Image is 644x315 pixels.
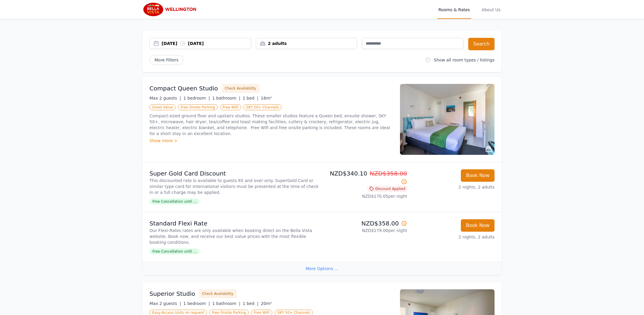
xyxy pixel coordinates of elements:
[261,96,272,100] span: 16m²
[412,184,495,190] p: 2 nights, 2 adults
[149,199,199,204] span: Free Cancellation until ...
[199,289,237,298] button: Check Availability
[243,301,258,306] span: 1 bed |
[149,219,320,228] p: Standard Flexi Rate
[461,219,495,232] button: Book Now
[149,104,175,110] span: Great Value
[149,55,183,65] span: More Filters
[370,170,407,177] span: NZD$358.00
[149,96,181,100] span: Max 2 guests |
[256,40,357,46] div: 2 adults
[162,40,251,46] div: [DATE] [DATE]
[149,290,195,298] h3: Superior Studio
[222,84,259,93] button: Check Availability
[142,2,199,17] img: Bella Vista Wellington
[183,301,210,306] span: 1 bedroom |
[149,249,199,254] span: Free Cancellation until ...
[183,96,210,100] span: 1 bedroom |
[149,301,181,306] span: Max 2 guests |
[149,113,393,137] p: Compact-sized ground floor and upstairs studios. These smaller studios feature a Queen bed, ensui...
[220,104,241,110] span: Free WiFi
[243,104,282,110] span: SKY 50+ Channels
[149,84,218,92] h3: Compact Queen Studio
[149,138,393,144] div: Show more >
[212,96,240,100] span: 1 bathroom |
[142,262,502,275] div: More Options ...
[261,301,272,306] span: 20m²
[324,219,407,228] p: NZD$358.00
[324,228,407,233] p: NZD$179.00 per night
[178,104,217,110] span: Free Onsite Parking
[324,193,407,199] p: NZD$170.05 per night
[461,169,495,182] button: Book Now
[212,301,240,306] span: 1 bathroom |
[149,169,320,178] p: Super Gold Card Discount
[324,169,407,186] p: NZD$340.10
[367,186,407,192] span: Discount Applied
[434,58,495,62] label: Show all room types / listings
[412,234,495,240] p: 2 nights, 2 adults
[243,96,258,100] span: 1 bed |
[468,38,495,50] button: Search
[149,228,320,245] p: Our Flexi-Rates rates are only available when booking direct on the Bella Vista website. Book now...
[149,178,320,195] p: This discounted rate is available to guests 65 and over only. SuperGold Card or similar type card...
